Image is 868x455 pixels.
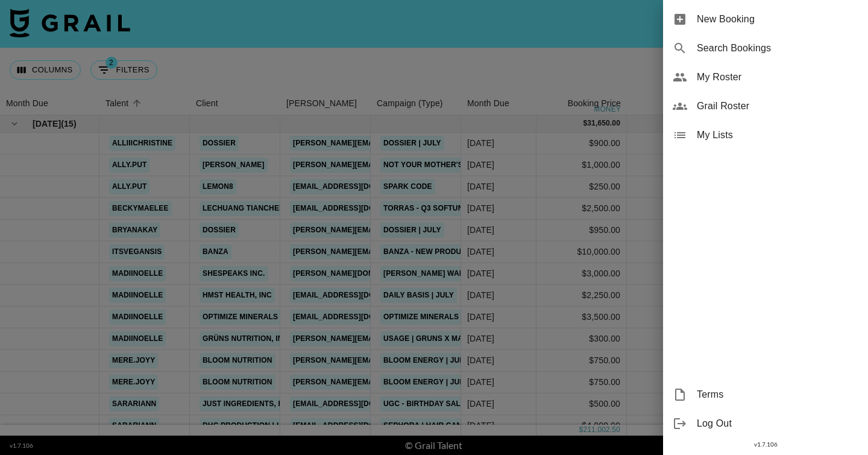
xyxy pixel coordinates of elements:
[663,121,868,150] div: My Lists
[697,41,858,56] span: Search Bookings
[663,92,868,121] div: Grail Roster
[697,99,858,113] span: Grail Roster
[663,380,868,409] div: Terms
[697,70,858,84] span: My Roster
[697,128,858,142] span: My Lists
[663,34,868,63] div: Search Bookings
[663,438,868,451] div: v 1.7.106
[663,5,868,34] div: New Booking
[697,12,858,27] span: New Booking
[697,416,858,431] span: Log Out
[697,387,858,402] span: Terms
[663,409,868,438] div: Log Out
[663,63,868,92] div: My Roster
